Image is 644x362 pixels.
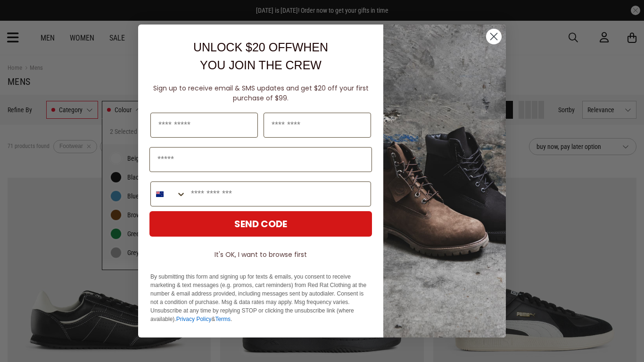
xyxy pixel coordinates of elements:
[176,316,212,322] a: Privacy Policy
[151,182,186,206] button: Search Countries
[200,58,322,72] span: YOU JOIN THE CREW
[149,246,372,263] button: It's OK, I want to browse first
[153,83,369,103] span: Sign up to receive email & SMS updates and get $20 off your first purchase of $99.
[486,28,502,45] button: Close dialog
[193,41,292,54] span: UNLOCK $20 OFF
[215,316,231,322] a: Terms
[156,190,164,198] img: New Zealand
[149,147,372,172] input: Email
[292,41,328,54] span: WHEN
[383,25,506,337] img: f7662613-148e-4c88-9575-6c6b5b55a647.jpeg
[8,4,36,32] button: Open LiveChat chat widget
[150,113,258,138] input: First Name
[150,272,371,323] p: By submitting this form and signing up for texts & emails, you consent to receive marketing & tex...
[149,211,372,237] button: SEND CODE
